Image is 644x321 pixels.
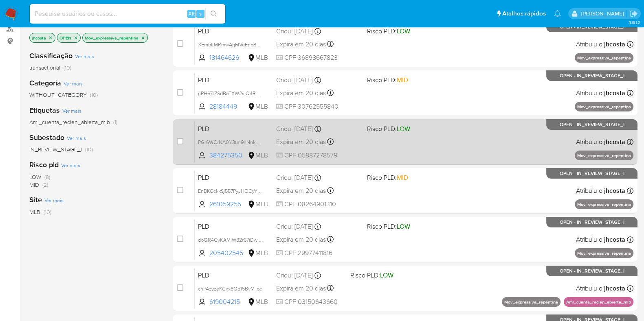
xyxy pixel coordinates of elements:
a: Sair [629,9,638,18]
button: search-icon [205,8,222,20]
span: Alt [188,10,195,17]
span: Atalhos rápidos [502,9,546,18]
span: 3.161.2 [628,19,640,26]
p: jhonata.costa@mercadolivre.com [580,10,626,17]
a: Notificações [554,10,561,17]
input: Pesquise usuários ou casos... [30,9,225,19]
span: s [199,10,202,17]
